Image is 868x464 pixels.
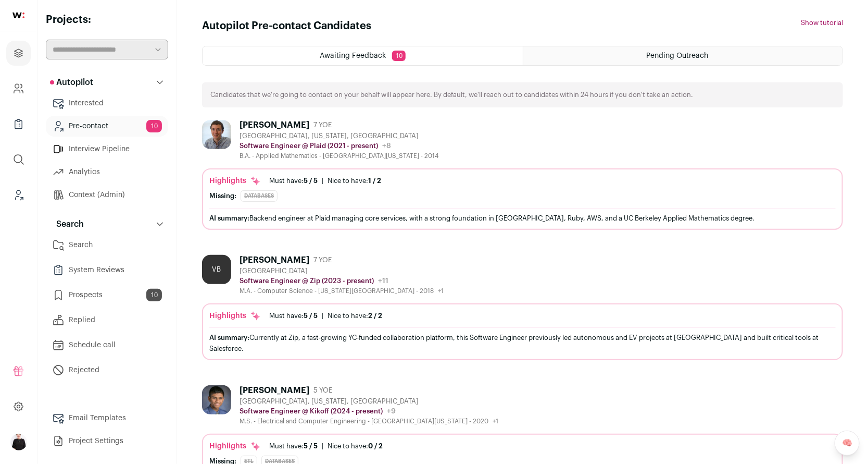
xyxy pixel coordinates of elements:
[209,334,249,341] span: AI summary:
[202,82,843,107] div: Candidates that we're going to contact on your behalf will appear here. By default, we'll reach o...
[240,152,438,160] div: B.A. - Applied Mathematics - [GEOGRAPHIC_DATA][US_STATE] - 2014
[202,385,231,414] img: 6f55d0937d299801519e4937699d2e02836424dd921215b4e8dd546265c34739.jpg
[209,176,261,186] div: Highlights
[46,13,168,27] h2: Projects:
[240,287,444,295] div: M.A. - Computer Science - [US_STATE][GEOGRAPHIC_DATA] - 2018
[209,441,261,451] div: Highlights
[269,442,383,450] ul: |
[46,310,168,331] a: Replied
[392,51,406,61] span: 10
[209,215,249,222] span: AI summary:
[46,72,168,93] button: Autopilot
[6,112,31,137] a: Company Lists
[304,312,318,319] span: 5 / 5
[6,41,31,66] a: Projects
[209,332,836,354] div: Currently at Zip, a fast-growing YC-funded collaboration platform, this Software Engineer previou...
[146,120,162,132] span: 10
[240,255,309,265] div: [PERSON_NAME]
[10,434,27,450] img: 9240684-medium_jpg
[382,142,391,150] span: +8
[202,19,371,33] h1: Autopilot Pre-contact Candidates
[50,218,84,230] p: Search
[202,255,231,284] div: VB
[269,177,318,185] div: Must have:
[269,177,381,185] ul: |
[493,418,498,424] span: +1
[835,431,860,456] a: 🧠
[46,285,168,306] a: Prospects10
[240,277,374,285] p: Software Engineer @ Zip (2023 - present)
[46,431,168,451] a: Project Settings
[209,311,261,321] div: Highlights
[6,182,31,207] a: Leads (Backoffice)
[240,417,498,425] div: M.S. - Electrical and Computer Engineering - [GEOGRAPHIC_DATA][US_STATE] - 2020
[46,408,168,429] a: Email Templates
[241,190,278,202] div: Databases
[240,397,498,406] div: [GEOGRAPHIC_DATA], [US_STATE], [GEOGRAPHIC_DATA]
[50,76,93,89] p: Autopilot
[209,192,236,200] div: Missing:
[240,120,309,130] div: [PERSON_NAME]
[368,443,383,449] span: 0 / 2
[313,386,332,395] span: 5 YOE
[240,142,378,150] p: Software Engineer @ Plaid (2021 - present)
[387,408,396,415] span: +9
[46,185,168,205] a: Context (Admin)
[12,13,24,18] img: wellfound-shorthand-0d5821cbd27db2630d0214b213865d53afaa358527fdda9d0ea32b1df1b89c2c.svg
[313,121,332,129] span: 7 YOE
[240,132,438,140] div: [GEOGRAPHIC_DATA], [US_STATE], [GEOGRAPHIC_DATA]
[438,288,444,294] span: +1
[46,214,168,235] button: Search
[328,177,381,185] div: Nice to have:
[202,120,231,149] img: 8ad5b26934f7e111fd4791b85df07bc25de27c220050d59a6356a2745bb4dc7d.jpg
[46,335,168,356] a: Schedule call
[240,267,444,275] div: [GEOGRAPHIC_DATA]
[313,256,332,264] span: 7 YOE
[304,177,318,184] span: 5 / 5
[46,116,168,137] a: Pre-contact10
[209,213,836,224] div: Backend engineer at Plaid managing core services, with a strong foundation in [GEOGRAPHIC_DATA], ...
[328,442,383,450] div: Nice to have:
[320,52,386,59] span: Awaiting Feedback
[146,289,162,301] span: 10
[46,162,168,182] a: Analytics
[46,260,168,280] a: System Reviews
[240,407,383,416] p: Software Engineer @ Kikoff (2024 - present)
[378,277,388,285] span: +11
[240,385,309,396] div: [PERSON_NAME]
[269,442,318,450] div: Must have:
[647,52,709,59] span: Pending Outreach
[6,76,31,101] a: Company and ATS Settings
[202,255,843,360] a: VB [PERSON_NAME] 7 YOE [GEOGRAPHIC_DATA] Software Engineer @ Zip (2023 - present) +11 M.A. - Comp...
[304,443,318,449] span: 5 / 5
[202,120,843,230] a: [PERSON_NAME] 7 YOE [GEOGRAPHIC_DATA], [US_STATE], [GEOGRAPHIC_DATA] Software Engineer @ Plaid (2...
[328,312,382,320] div: Nice to have:
[368,177,381,184] span: 1 / 2
[269,312,318,320] div: Must have:
[801,19,843,27] button: Show tutorial
[46,139,168,160] a: Interview Pipeline
[10,434,27,450] button: Open dropdown
[46,235,168,255] a: Search
[269,312,382,320] ul: |
[46,93,168,114] a: Interested
[523,46,843,65] a: Pending Outreach
[368,312,382,319] span: 2 / 2
[46,360,168,381] a: Rejected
